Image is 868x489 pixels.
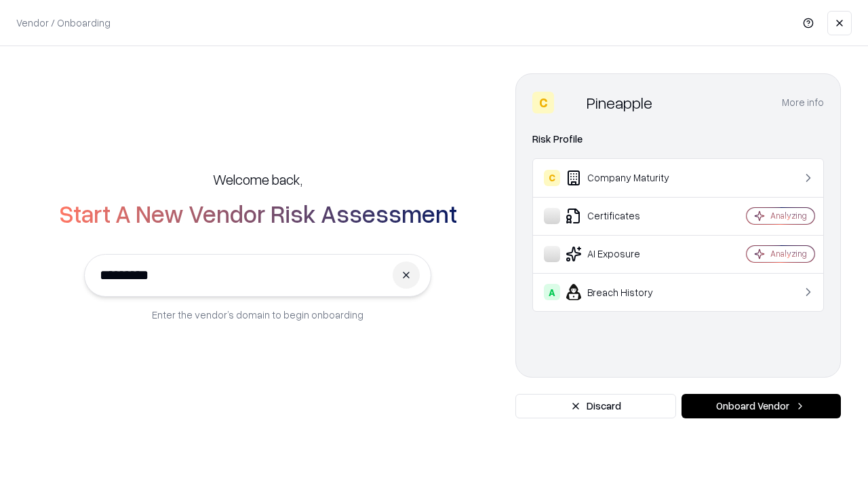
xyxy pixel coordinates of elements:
div: Analyzing [770,210,807,221]
div: Breach History [544,284,706,300]
div: Company Maturity [544,170,706,186]
p: Vendor / Onboarding [16,16,111,30]
button: More info [782,90,824,115]
div: Analyzing [770,248,807,259]
p: Enter the vendor’s domain to begin onboarding [152,308,363,322]
div: C [544,170,560,186]
img: Pineapple [559,92,581,113]
div: Certificates [544,208,706,224]
button: Onboard Vendor [682,394,841,418]
h5: Welcome back, [213,170,302,189]
div: AI Exposure [544,246,706,262]
button: Discard [515,394,676,418]
div: C [532,92,554,113]
div: Pineapple [587,92,652,113]
div: A [544,284,560,300]
div: Risk Profile [532,131,824,147]
h2: Start A New Vendor Risk Assessment [59,200,457,227]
